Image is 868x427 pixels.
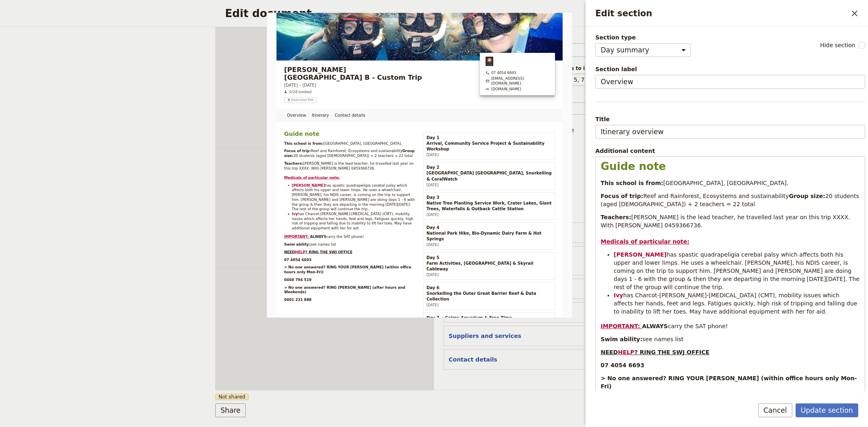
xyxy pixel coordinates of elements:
[595,65,865,73] span: Section label
[601,323,640,329] strong: IMPORTANT:
[601,375,857,390] strong: > No one answered? RING YOUR [PERSON_NAME] (within office hours only Mon-Fri)
[601,336,643,342] strong: Swim ability:
[595,147,865,155] div: Additional content
[601,180,663,186] strong: This school is from:
[225,7,631,20] h2: Edit document
[601,193,643,199] strong: Focus of trip:
[634,349,709,355] strong: ? RING THE SWJ OFFICE
[663,180,789,186] span: [GEOGRAPHIC_DATA], [GEOGRAPHIC_DATA].
[595,125,865,139] input: Title
[614,251,667,258] strong: [PERSON_NAME]
[642,323,668,329] strong: ALWAYS
[215,403,246,417] button: Share
[564,76,598,84] button: Days to include​Clear input
[595,7,848,20] h2: Edit section
[601,349,618,355] strong: NEED
[643,336,684,342] span: see names list
[614,292,623,298] strong: Ivy
[848,7,861,20] button: Close drawer
[758,403,792,417] button: Cancel
[796,403,858,417] button: Update section
[820,41,855,49] span: Hide section
[601,214,631,220] strong: Teachers:
[614,292,859,315] span: has Charcot-[PERSON_NAME]-[MEDICAL_DATA] (CMT), mobility issues which affects her hands, feet and...
[595,115,865,123] span: Title
[595,33,691,41] span: Section type
[595,75,865,89] input: Section label
[789,193,825,199] strong: Group size:
[601,362,644,368] strong: 07 4054 6693
[668,323,728,329] span: carry the SAT phone!
[614,251,861,290] span: has spastic quadrapeligia cerebal palsy which affects both his upper and lower limps. He uses a w...
[595,43,691,57] select: Section type
[643,193,789,199] span: Reef and Rainforest, Ecosystems and sustainability
[215,394,249,400] span: Not shared
[601,214,852,229] span: [PERSON_NAME] is the lead teacher, he travelled last year on this trip XXXX. With [PERSON_NAME] 0...
[449,355,497,364] button: Contact details
[601,238,689,245] strong: Medicals of particular note:
[449,332,521,340] button: Suppliers and services
[601,160,666,172] span: Guide note
[618,349,634,355] strong: HELP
